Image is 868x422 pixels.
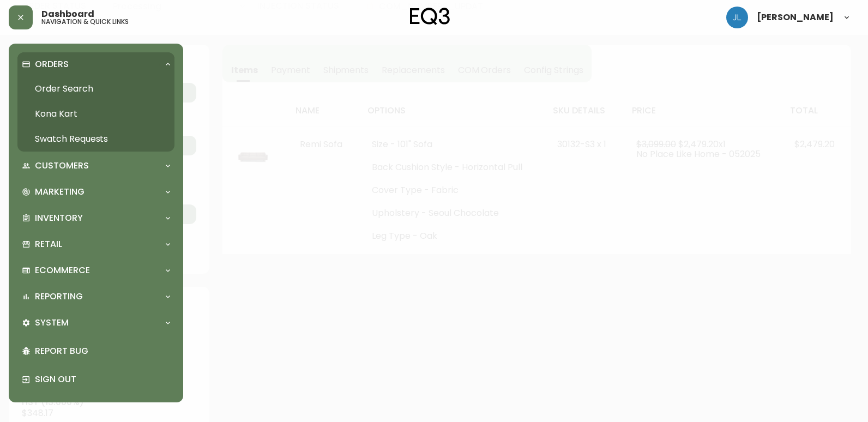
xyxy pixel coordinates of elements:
[35,160,89,172] p: Customers
[17,232,174,256] div: Retail
[35,317,69,329] p: System
[35,264,90,276] p: Ecommerce
[35,238,62,250] p: Retail
[41,10,94,19] span: Dashboard
[17,365,174,394] div: Sign Out
[757,13,834,22] span: [PERSON_NAME]
[17,76,174,101] a: Order Search
[17,258,174,282] div: Ecommerce
[17,337,174,365] div: Report Bug
[17,52,174,76] div: Orders
[17,285,174,309] div: Reporting
[35,345,170,357] p: Report Bug
[35,186,85,198] p: Marketing
[17,206,174,230] div: Inventory
[726,7,748,28] img: 1c9c23e2a847dab86f8017579b61559c
[17,126,174,152] a: Swatch Requests
[35,373,170,385] p: Sign Out
[17,180,174,204] div: Marketing
[41,19,129,25] h5: navigation & quick links
[410,8,450,25] img: logo
[35,291,83,303] p: Reporting
[35,212,83,224] p: Inventory
[17,311,174,335] div: System
[17,154,174,178] div: Customers
[17,101,174,126] a: Kona Kart
[35,58,69,70] p: Orders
